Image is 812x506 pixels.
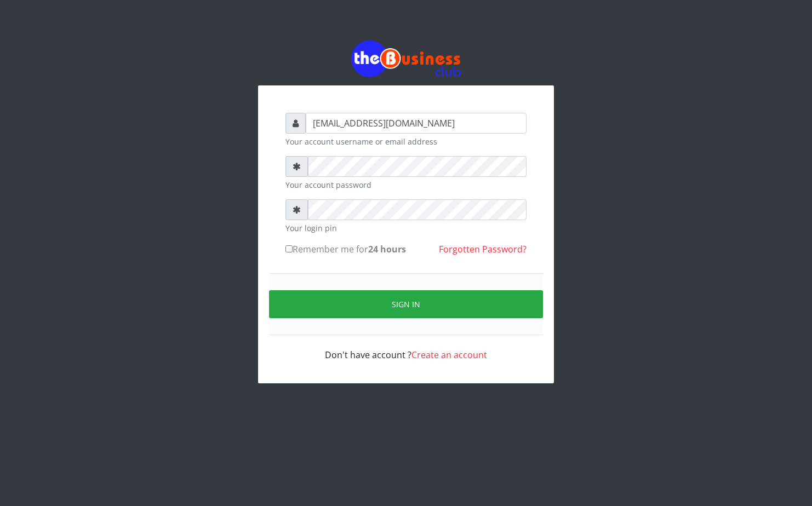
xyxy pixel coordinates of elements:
small: Your account password [285,179,527,191]
small: Your account username or email address [285,136,527,147]
button: Sign in [269,290,543,318]
div: Don't have account ? [285,335,527,361]
a: Forgotten Password? [439,243,527,255]
label: Remember me for [285,243,406,256]
input: Remember me for24 hours [285,245,293,252]
input: Username or email address [306,113,527,134]
small: Your login pin [285,222,527,234]
b: 24 hours [368,243,406,255]
a: Create an account [411,349,487,361]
